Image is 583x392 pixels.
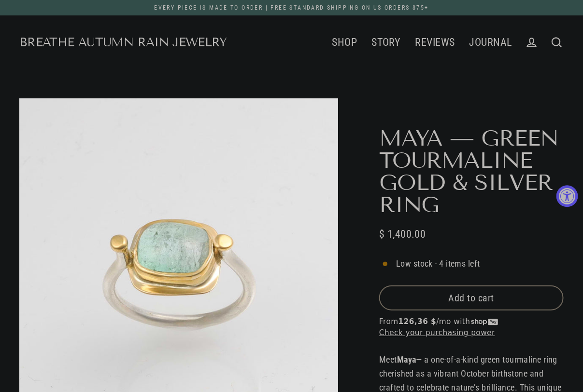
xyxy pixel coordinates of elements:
[556,185,578,207] button: Accessibility Widget, click to open
[379,127,564,216] h1: Maya — Green Tourmaline Gold & Silver Ring
[397,354,416,365] strong: Maya
[379,285,564,311] button: Add to cart
[396,257,480,271] span: Low stock - 4 items left
[408,30,462,54] a: REVIEWS
[462,30,519,54] a: JOURNAL
[364,30,408,54] a: STORY
[449,292,495,304] span: Add to cart
[379,226,426,243] span: $ 1,400.00
[325,30,365,54] a: SHOP
[19,37,227,49] a: Breathe Autumn Rain Jewelry
[227,30,519,55] div: Primary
